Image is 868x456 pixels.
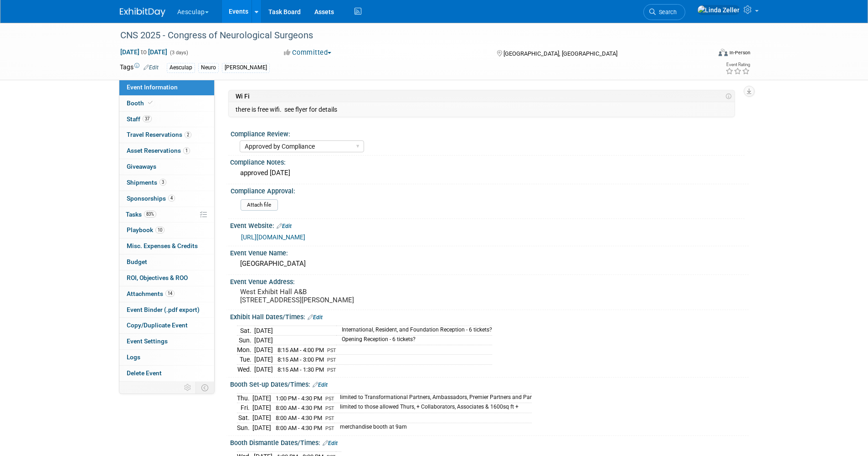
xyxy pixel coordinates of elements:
[159,179,166,186] span: 3
[119,223,214,238] a: Playbook10
[276,404,322,411] span: 8:00 AM - 4:30 PM
[656,9,677,16] span: Search
[725,62,750,67] div: Event Rating
[241,233,305,241] a: [URL][DOMAIN_NAME]
[336,335,492,345] td: Opening Reception - 6 tickets?
[119,191,214,207] a: Sponsorships4
[237,355,254,365] td: Tue.
[334,403,532,413] td: limited to those allowed Thurs, + Collaborators, Associates & 1600sq ft +
[254,345,273,355] td: [DATE]
[169,50,188,56] span: (3 days)
[148,100,153,105] i: Booth reservation complete
[281,48,335,57] button: Committed
[323,440,338,446] a: Edit
[334,393,532,403] td: limited to Transformational Partners, Ambassadors, Premier Partners and Par
[254,326,273,335] td: [DATE]
[127,258,147,265] span: Budget
[120,62,159,73] td: Tags
[252,413,271,423] td: [DATE]
[276,415,322,421] span: 8:00 AM - 4:30 PM
[144,211,156,218] span: 83%
[252,403,271,413] td: [DATE]
[277,366,324,373] span: 8:15 AM - 1:30 PM
[729,49,750,56] div: In-Person
[119,366,214,381] a: Delete Event
[237,345,254,355] td: Mon.
[327,347,336,353] span: PST
[119,334,214,349] a: Event Settings
[126,211,156,218] span: Tasks
[165,290,175,297] span: 14
[119,254,214,270] a: Budget
[237,166,742,180] div: approved [DATE]
[127,290,175,297] span: Attachments
[117,27,697,44] div: CNS 2025 - Congress of Neurological Surgeons
[127,163,156,170] span: Giveaways
[230,219,749,231] div: Event Website:
[276,395,322,402] span: 1:00 PM - 4:30 PM
[127,83,178,91] span: Event Information
[237,393,252,403] td: Thu.
[325,425,334,431] span: PST
[127,115,152,123] span: Staff
[230,378,749,389] div: Booth Set-up Dates/Times:
[127,179,166,186] span: Shipments
[697,5,740,15] img: Linda Zeller
[313,382,328,388] a: Edit
[254,335,273,345] td: [DATE]
[327,357,336,363] span: PST
[231,184,745,196] div: Compliance Approval:
[222,63,270,73] div: [PERSON_NAME]
[127,147,190,154] span: Asset Reservations
[719,49,728,56] img: Format-Inperson.png
[252,423,271,432] td: [DATE]
[119,159,214,175] a: Giveaways
[252,393,271,403] td: [DATE]
[127,195,175,202] span: Sponsorships
[276,425,322,431] span: 8:00 AM - 4:30 PM
[237,403,252,413] td: Fri.
[237,257,742,271] div: [GEOGRAPHIC_DATA]
[231,127,745,139] div: Compliance Review:
[237,335,254,345] td: Sun.
[120,8,165,17] img: ExhibitDay
[127,369,162,377] span: Delete Event
[119,318,214,333] a: Copy/Duplicate Event
[127,306,200,313] span: Event Binder (.pdf export)
[127,353,140,361] span: Logs
[143,115,152,122] span: 37
[308,314,323,321] a: Edit
[139,48,148,56] span: to
[185,131,191,138] span: 2
[325,396,334,402] span: PST
[180,382,196,394] td: Personalize Event Tab Strip
[167,63,195,73] div: Aesculap
[119,80,214,95] a: Event Information
[155,227,164,233] span: 10
[119,238,214,254] a: Misc. Expenses & Credits
[230,436,749,448] div: Booth Dismantle Dates/Times:
[230,246,749,258] div: Event Venue Name:
[119,175,214,191] a: Shipments3
[127,274,188,281] span: ROI, Objectives & ROO
[119,207,214,223] a: Tasks83%
[119,350,214,365] a: Logs
[119,302,214,318] a: Event Binder (.pdf export)
[120,48,168,56] span: [DATE] [DATE]
[254,364,273,374] td: [DATE]
[119,96,214,111] a: Booth
[237,364,254,374] td: Wed.
[277,223,292,229] a: Edit
[503,50,617,57] span: [GEOGRAPHIC_DATA], [GEOGRAPHIC_DATA]
[643,4,685,20] a: Search
[334,423,532,432] td: merchandise booth at 9am
[119,112,214,127] a: Staff37
[240,288,436,304] pre: West Exhibit Hall A&B [STREET_ADDRESS][PERSON_NAME]
[230,155,749,167] div: Compliance Notes:
[127,99,154,107] span: Booth
[336,326,492,335] td: International, Resident, and Foundation Reception - 6 tickets?
[327,367,336,373] span: PST
[127,242,198,249] span: Misc. Expenses & Credits
[127,226,164,233] span: Playbook
[119,286,214,302] a: Attachments14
